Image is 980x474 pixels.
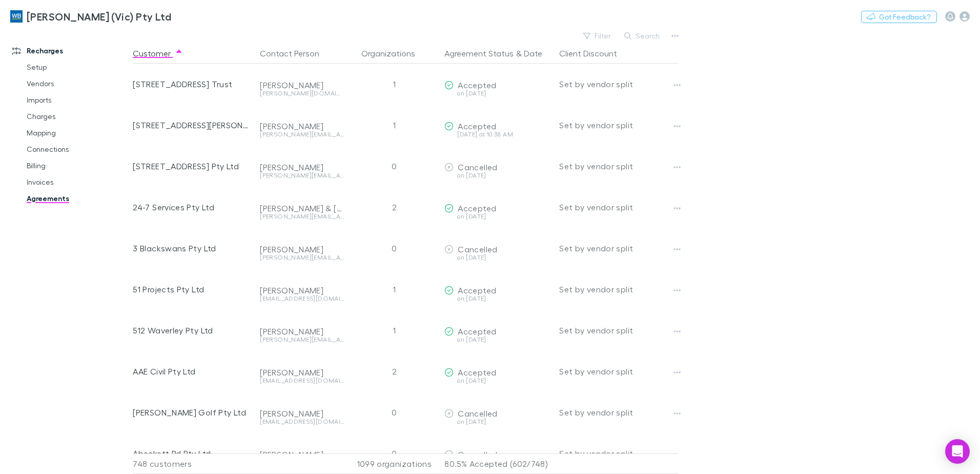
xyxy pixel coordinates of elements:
[559,351,678,392] div: Set by vendor split
[444,43,551,64] div: &
[4,4,177,29] a: [PERSON_NAME] (Vic) Pty Ltd
[133,64,252,105] div: [STREET_ADDRESS] Trust
[348,187,440,228] div: 2
[260,162,344,172] div: [PERSON_NAME]
[458,203,496,213] span: Accepted
[260,172,344,179] div: [PERSON_NAME][EMAIL_ADDRESS][DOMAIN_NAME]
[458,121,496,131] span: Accepted
[133,433,252,474] div: Abeckett Rd Pty Ltd
[348,146,440,187] div: 0
[444,454,551,473] p: 80.5% Accepted (602/748)
[260,131,344,137] div: [PERSON_NAME][EMAIL_ADDRESS][PERSON_NAME][DOMAIN_NAME]
[260,203,344,213] div: [PERSON_NAME] & [PERSON_NAME]
[524,43,542,64] button: Date
[260,121,344,131] div: [PERSON_NAME]
[348,351,440,392] div: 2
[133,187,252,228] div: 24-7 Services Pty Ltd
[348,64,440,105] div: 1
[348,105,440,146] div: 1
[133,146,252,187] div: [STREET_ADDRESS] Pty Ltd
[260,408,344,419] div: [PERSON_NAME]
[16,125,138,141] a: Mapping
[133,43,183,64] button: Customer
[458,162,497,172] span: Cancelled
[444,213,551,220] div: on [DATE]
[559,146,678,187] div: Set by vendor split
[260,367,344,378] div: [PERSON_NAME]
[16,141,138,157] a: Connections
[348,392,440,433] div: 0
[559,228,678,269] div: Set by vendor split
[348,310,440,351] div: 1
[260,90,344,96] div: [PERSON_NAME][DOMAIN_NAME][EMAIL_ADDRESS][PERSON_NAME][DOMAIN_NAME]
[361,43,427,64] button: Organizations
[458,80,496,90] span: Accepted
[260,378,344,384] div: [EMAIL_ADDRESS][DOMAIN_NAME]
[444,419,551,425] div: on [DATE]
[444,295,551,302] div: on [DATE]
[559,392,678,433] div: Set by vendor split
[458,367,496,377] span: Accepted
[348,433,440,474] div: 0
[348,269,440,310] div: 1
[16,108,138,125] a: Charges
[260,285,344,295] div: [PERSON_NAME]
[458,326,496,336] span: Accepted
[260,419,344,425] div: [EMAIL_ADDRESS][DOMAIN_NAME]
[559,43,629,64] button: Client Discount
[133,310,252,351] div: 512 Waverley Pty Ltd
[16,75,138,92] a: Vendors
[16,157,138,174] a: Billing
[27,10,171,23] h3: [PERSON_NAME] (Vic) Pty Ltd
[458,449,497,459] span: Cancelled
[16,92,138,108] a: Imports
[260,254,344,261] div: [PERSON_NAME][EMAIL_ADDRESS][DOMAIN_NAME]
[2,43,138,59] a: Recharges
[133,392,252,433] div: [PERSON_NAME] Golf Pty Ltd
[444,172,551,179] div: on [DATE]
[133,269,252,310] div: 51 Projects Pty Ltd
[133,228,252,269] div: 3 Blackswans Pty Ltd
[578,30,617,42] button: Filter
[458,285,496,295] span: Accepted
[444,337,551,343] div: on [DATE]
[861,11,937,23] button: Got Feedback?
[133,453,256,474] div: 748 customers
[444,378,551,384] div: on [DATE]
[260,244,344,254] div: [PERSON_NAME]
[10,10,23,23] img: William Buck (Vic) Pty Ltd's Logo
[559,269,678,310] div: Set by vendor split
[619,30,666,42] button: Search
[133,351,252,392] div: AAE Civil Pty Ltd
[559,105,678,146] div: Set by vendor split
[444,43,514,64] button: Agreement Status
[260,43,332,64] button: Contact Person
[559,310,678,351] div: Set by vendor split
[444,90,551,96] div: on [DATE]
[444,131,551,137] div: [DATE] at 10:38 AM
[260,449,344,460] div: [PERSON_NAME]
[458,408,497,418] span: Cancelled
[260,295,344,302] div: [EMAIL_ADDRESS][DOMAIN_NAME]
[16,174,138,190] a: Invoices
[133,105,252,146] div: [STREET_ADDRESS][PERSON_NAME] Pty Ltd
[559,433,678,474] div: Set by vendor split
[16,59,138,75] a: Setup
[260,80,344,90] div: [PERSON_NAME]
[260,213,344,220] div: [PERSON_NAME][EMAIL_ADDRESS][DOMAIN_NAME]
[260,326,344,337] div: [PERSON_NAME]
[444,254,551,261] div: on [DATE]
[559,187,678,228] div: Set by vendor split
[348,453,440,474] div: 1099 organizations
[16,190,138,207] a: Agreements
[945,439,970,464] div: Open Intercom Messenger
[348,228,440,269] div: 0
[559,64,678,105] div: Set by vendor split
[260,337,344,343] div: [PERSON_NAME][EMAIL_ADDRESS][DOMAIN_NAME]
[458,244,497,254] span: Cancelled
